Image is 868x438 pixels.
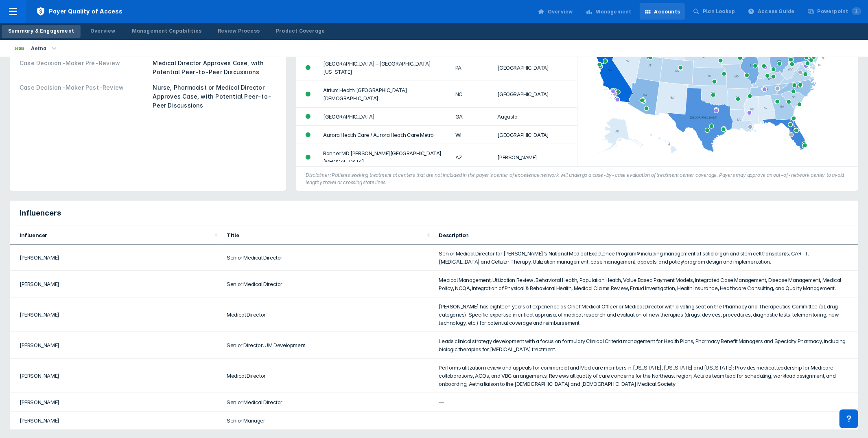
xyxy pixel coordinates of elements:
div: Case Decision-Maker Post-Review [20,83,148,110]
div: Access Guide [758,8,794,15]
td: Leads clinical strategy development with a focus on formulary Clinical Criteria management for He... [434,332,859,359]
div: Management [596,8,632,15]
a: Management [581,3,636,20]
td: Senior Manager [222,412,434,430]
a: Summary & Engagement [2,25,81,38]
td: Medical Director [222,297,434,332]
td: [PERSON_NAME] [10,297,222,332]
td: [PERSON_NAME] [10,332,222,359]
td: [PERSON_NAME] has eighteen years of experience as Chief Medical Officer or Medical Director with ... [434,297,859,332]
a: Overview [533,3,578,20]
td: [PERSON_NAME] [10,359,222,393]
td: [GEOGRAPHIC_DATA] [318,108,450,126]
img: aetna [15,47,24,49]
td: [GEOGRAPHIC_DATA] [493,55,577,81]
div: Powerpoint [818,8,861,15]
div: Influencer [20,232,212,238]
td: Medical Director [222,359,434,393]
td: Augusta [493,108,577,126]
td: [PERSON_NAME] [10,244,222,271]
td: PA [450,55,493,81]
div: Summary & Engagement [8,27,74,35]
button: Aetna [5,40,68,57]
div: Overview [90,27,116,35]
td: Senior Medical Director for [PERSON_NAME]'s National Medical Excellence Program® including manage... [434,244,859,271]
td: Aurora Health Care / Aurora Health Care Metro [318,126,450,144]
td: [PERSON_NAME] [493,144,577,171]
a: Management Capabilities [125,25,208,38]
td: Senior Medical Director [222,244,434,271]
div: Accounts [654,8,680,15]
a: Review Process [211,25,266,38]
div: Overview [548,8,573,15]
figcaption: Disclaimer: Patients seeking treatment at centers that are not included in the payer’s center of ... [306,172,848,186]
td: [PERSON_NAME] [10,393,222,412]
td: Senior Medical Director [222,393,434,412]
a: Product Coverage [269,25,331,38]
td: Senior Medical Director [222,271,434,297]
div: Description [439,232,849,238]
div: Medical Director Approves Case, with Potential Peer-to-Peer Discussions [153,59,277,77]
div: Review Process [218,27,260,35]
td: [PERSON_NAME] [10,412,222,430]
td: GA [450,108,493,126]
a: Accounts [640,3,685,20]
td: NC [450,81,493,108]
div: Product Coverage [276,27,325,35]
td: Atrium Health [GEOGRAPHIC_DATA][DEMOGRAPHIC_DATA] [318,81,450,108]
div: Contact Support [840,409,858,428]
div: Management Capabilities [132,27,202,35]
div: Nurse, Pharmacist or Medical Director Approves Case, with Potential Peer-to-Peer Discussions [153,83,277,110]
td: Performs utilization review and appeals for commercial and Medicare members in [US_STATE], [US_ST... [434,359,859,393]
a: Overview [84,25,122,38]
td: AZ [450,144,493,171]
td: Senior Director, UM Development [222,332,434,359]
span: 1 [852,7,861,15]
div: Title [227,232,424,238]
span: Influencers [20,208,61,218]
div: Plan Lookup [703,8,735,15]
td: — [434,412,859,430]
td: Medical Management, Utilization Review, Behavioral Health, Population Health, Value Based Payment... [434,271,859,297]
td: — [434,393,859,412]
td: [PERSON_NAME] [10,271,222,297]
div: Case Decision-Maker Pre-Review [20,59,148,77]
td: WI [450,126,493,144]
td: [GEOGRAPHIC_DATA] [493,81,577,108]
td: [GEOGRAPHIC_DATA] – [GEOGRAPHIC_DATA][US_STATE] [318,55,450,81]
div: Aetna [28,43,50,54]
td: Banner MD [PERSON_NAME][GEOGRAPHIC_DATA][MEDICAL_DATA] [318,144,450,171]
td: [GEOGRAPHIC_DATA] [493,126,577,144]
